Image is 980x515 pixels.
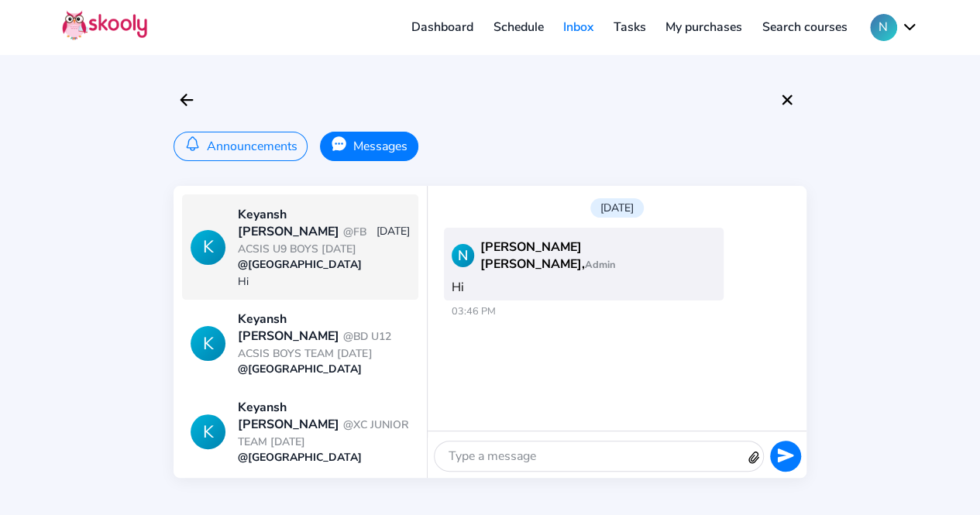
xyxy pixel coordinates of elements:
[770,441,801,472] button: send
[62,10,147,40] img: Skooly
[331,136,347,152] ion-icon: chatbubble ellipses
[480,239,715,273] span: [PERSON_NAME] [PERSON_NAME],
[590,198,644,218] div: [DATE]
[444,228,724,300] div: Hi
[742,445,767,470] ion-icon: attach outline
[174,132,308,161] button: Announcements
[191,230,225,265] div: K
[452,244,474,267] div: N
[238,450,409,465] div: @[GEOGRAPHIC_DATA]
[745,449,762,471] button: attach outline
[320,132,418,161] button: Messages
[191,326,225,361] div: K
[585,258,615,272] span: Admin
[401,15,483,39] a: Dashboard
[777,447,794,464] ion-icon: send
[238,274,409,289] div: Hi
[376,224,409,239] div: [DATE]
[238,257,409,272] div: @[GEOGRAPHIC_DATA]
[483,15,554,39] a: Schedule
[184,136,201,152] ion-icon: notifications outline
[444,304,724,318] span: 03:46 PM
[177,91,196,109] ion-icon: arrow back outline
[238,311,409,362] div: Keyansh [PERSON_NAME]
[752,15,858,39] a: Search courses
[238,362,409,376] div: @[GEOGRAPHIC_DATA]
[774,87,800,113] button: close
[655,15,752,39] a: My purchases
[870,14,918,41] button: Nchevron down outline
[553,15,603,39] a: Inbox
[603,15,656,39] a: Tasks
[238,225,366,256] span: @FB ACSIS U9 BOYS [DATE]
[174,87,200,113] button: arrow back outline
[238,399,409,450] div: Keyansh [PERSON_NAME]
[778,91,796,109] ion-icon: close
[238,206,376,257] div: Keyansh [PERSON_NAME]
[191,414,225,449] div: K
